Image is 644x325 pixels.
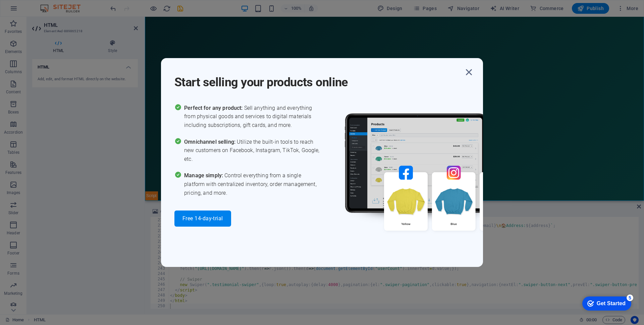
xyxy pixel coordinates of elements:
[182,216,223,221] span: Free 14-day-trial
[20,7,49,13] div: Get Started
[184,138,322,164] span: Utilize the built-in tools to reach new customers on Facebook, Instagram, TikTok, Google, etc.
[184,172,224,179] span: Manage simply:
[184,139,237,145] span: Omnichannel selling:
[174,211,231,227] button: Free 14-day-trial
[334,104,535,250] img: promo_image.png
[5,3,54,17] div: Get Started 5 items remaining, 0% complete
[184,171,322,197] span: Control everything from a single platform with centralized inventory, order management, pricing, ...
[174,66,463,90] h1: Start selling your products online
[184,104,322,130] span: Sell anything and everything from physical goods and services to digital materials including subs...
[184,105,244,111] span: Perfect for any product:
[50,1,56,8] div: 5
